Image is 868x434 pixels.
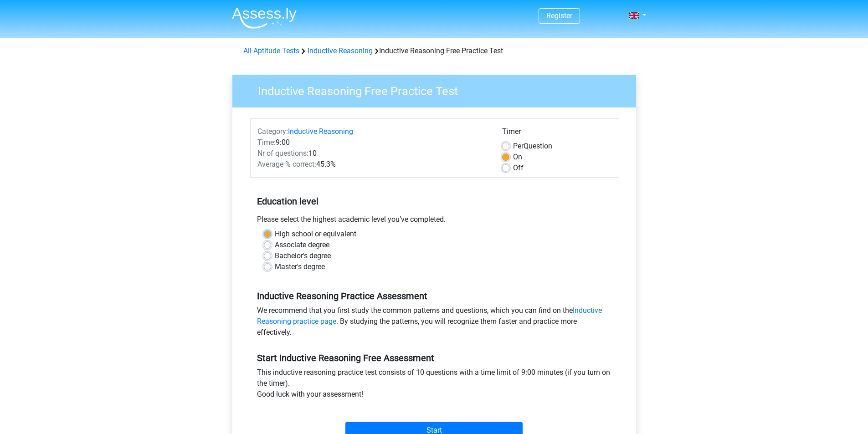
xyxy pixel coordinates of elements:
a: All Aptitude Tests [243,46,299,55]
a: Inductive Reasoning [308,46,373,55]
a: Register [546,11,572,20]
label: High school or equivalent [275,229,356,240]
div: 10 [251,148,495,159]
div: 9:00 [251,137,495,148]
label: On [513,152,522,163]
div: 45.3% [251,159,495,170]
div: Please select the highest academic level you’ve completed. [250,214,618,229]
label: Off [513,163,524,174]
span: Average % correct: [257,160,316,168]
label: Question [513,141,552,152]
h3: Inductive Reasoning Free Practice Test [247,81,629,98]
span: Time: [257,138,276,147]
span: Per [513,142,524,150]
span: Nr of questions: [257,149,308,158]
span: Category: [257,127,288,136]
div: Timer [502,126,611,141]
img: Assessly [232,7,297,29]
div: Inductive Reasoning Free Practice Test [240,46,629,56]
label: Bachelor's degree [275,250,331,261]
h5: Education level [257,192,611,210]
div: We recommend that you first study the common patterns and questions, which you can find on the . ... [250,305,618,342]
div: This inductive reasoning practice test consists of 10 questions with a time limit of 9:00 minutes... [250,367,618,403]
label: Master's degree [275,261,325,272]
h5: Start Inductive Reasoning Free Assessment [257,352,611,363]
h5: Inductive Reasoning Practice Assessment [257,291,611,301]
label: Associate degree [275,240,329,250]
a: Inductive Reasoning [288,127,353,136]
